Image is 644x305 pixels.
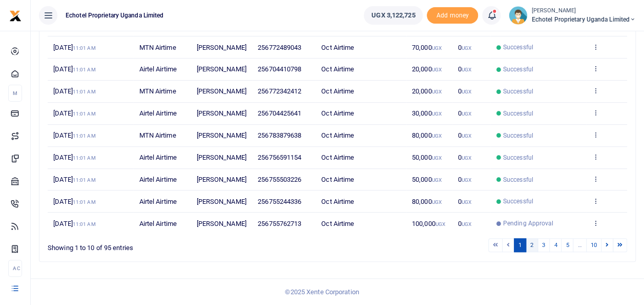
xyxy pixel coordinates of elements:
span: Echotel Proprietary Uganda Limited [531,15,636,24]
span: Successful [503,87,533,96]
li: Toup your wallet [427,7,478,24]
small: UGX [431,111,441,117]
span: 256772489043 [258,44,301,51]
span: [DATE] [53,109,95,117]
small: 11:01 AM [73,155,96,161]
small: UGX [431,177,441,183]
span: Successful [503,197,533,206]
span: [DATE] [53,87,95,95]
small: UGX [462,177,471,183]
li: Ac [8,260,22,277]
span: [DATE] [53,65,95,73]
span: [PERSON_NAME] [196,220,246,227]
span: Oct Airtime [321,131,354,139]
span: Add money [427,7,478,24]
small: UGX [462,155,471,161]
small: UGX [462,221,471,227]
span: 256772342412 [258,87,301,95]
small: 11:01 AM [73,199,96,205]
span: 50,000 [412,154,442,161]
small: UGX [431,67,441,72]
span: 80,000 [412,131,442,139]
img: logo-small [9,10,22,22]
span: 256783879638 [258,131,301,139]
span: Successful [503,175,533,184]
span: 256755503226 [258,176,301,183]
span: MTN Airtime [139,44,176,51]
span: 256704410798 [258,65,301,73]
span: 80,000 [412,198,442,205]
span: Successful [503,131,533,140]
span: 0 [458,131,471,139]
li: M [8,85,22,102]
span: 256755762713 [258,220,301,227]
span: Airtel Airtime [139,109,177,117]
span: Airtel Airtime [139,176,177,183]
a: 10 [586,238,601,252]
span: Oct Airtime [321,154,354,161]
span: Oct Airtime [321,44,354,51]
li: Wallet ballance [360,6,427,25]
span: [PERSON_NAME] [196,44,246,51]
small: UGX [431,45,441,51]
span: Oct Airtime [321,176,354,183]
small: 11:01 AM [73,111,96,117]
a: profile-user [PERSON_NAME] Echotel Proprietary Uganda Limited [509,6,636,25]
span: [DATE] [53,44,95,51]
span: [PERSON_NAME] [196,176,246,183]
a: UGX 3,122,725 [364,6,423,25]
a: 5 [561,238,573,252]
small: 11:01 AM [73,89,96,94]
span: [PERSON_NAME] [196,131,246,139]
span: 100,000 [412,220,445,227]
span: [DATE] [53,198,95,205]
span: 20,000 [412,65,442,73]
span: Airtel Airtime [139,198,177,205]
span: 0 [458,87,471,95]
span: Airtel Airtime [139,220,177,227]
small: 11:01 AM [73,67,96,72]
a: 4 [549,238,562,252]
span: [PERSON_NAME] [196,65,246,73]
small: 11:01 AM [73,45,96,51]
img: profile-user [509,6,527,25]
span: [DATE] [53,176,95,183]
span: 256704425641 [258,109,301,117]
small: UGX [431,155,441,161]
span: Successful [503,153,533,162]
span: [DATE] [53,131,95,139]
span: 0 [458,198,471,205]
span: 0 [458,220,471,227]
span: 30,000 [412,109,442,117]
span: Pending Approval [503,219,554,228]
span: Oct Airtime [321,109,354,117]
span: 70,000 [412,44,442,51]
span: 20,000 [412,87,442,95]
span: [PERSON_NAME] [196,154,246,161]
span: Airtel Airtime [139,65,177,73]
span: Oct Airtime [321,65,354,73]
small: 11:01 AM [73,133,96,139]
small: UGX [435,221,445,227]
div: Showing 1 to 10 of 95 entries [48,237,285,253]
span: Successful [503,109,533,118]
span: [DATE] [53,220,95,227]
small: UGX [462,67,471,72]
span: [DATE] [53,154,95,161]
small: UGX [431,199,441,205]
span: Echotel Proprietary Uganda Limited [61,11,168,20]
span: Successful [503,43,533,52]
a: logo-small logo-large logo-large [9,11,22,19]
span: 0 [458,176,471,183]
a: 1 [514,238,526,252]
span: [PERSON_NAME] [196,109,246,117]
span: [PERSON_NAME] [196,87,246,95]
span: Oct Airtime [321,220,354,227]
span: Oct Airtime [321,198,354,205]
span: 256755244336 [258,198,301,205]
span: 0 [458,109,471,117]
span: 256756591154 [258,154,301,161]
span: 0 [458,154,471,161]
span: Oct Airtime [321,87,354,95]
small: UGX [462,89,471,94]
